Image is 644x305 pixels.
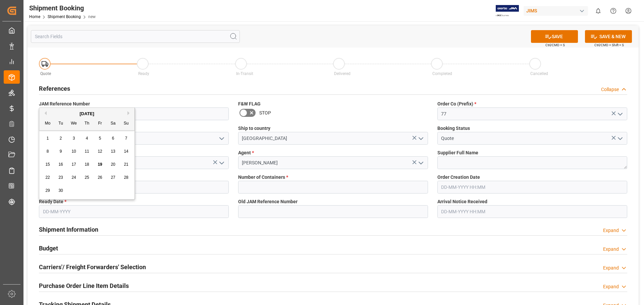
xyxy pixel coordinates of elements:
[238,174,288,181] span: Number of Containers
[127,111,131,115] button: Next Month
[98,175,102,180] span: 26
[41,132,133,197] div: month 2025-09
[98,149,102,154] span: 12
[29,14,40,19] a: Home
[71,175,76,180] span: 24
[29,3,96,13] div: Shipment Booking
[437,198,487,205] span: Arrival Notice Received
[70,134,78,143] div: Choose Wednesday, September 3rd, 2025
[122,120,130,128] div: Su
[44,160,52,169] div: Choose Monday, September 15th, 2025
[83,160,91,169] div: Choose Thursday, September 18th, 2025
[531,30,578,43] button: SAVE
[45,188,50,193] span: 29
[606,3,621,18] button: Help Center
[432,71,452,76] span: Completed
[57,147,65,156] div: Choose Tuesday, September 9th, 2025
[496,5,519,17] img: Exertis%20JAM%20-%20Email%20Logo.jpg_1722504956.jpg
[524,6,588,16] div: JIMS
[614,109,625,119] button: open menu
[96,120,104,128] div: Fr
[43,111,47,115] button: Previous Month
[39,244,58,253] h2: Budget
[111,162,115,167] span: 20
[122,173,130,182] div: Choose Sunday, September 28th, 2025
[437,149,478,156] span: Supplier Full Name
[124,175,128,180] span: 28
[58,188,63,193] span: 30
[60,136,62,141] span: 2
[83,134,91,143] div: Choose Thursday, September 4th, 2025
[109,160,117,169] div: Choose Saturday, September 20th, 2025
[83,120,91,128] div: Th
[96,173,104,182] div: Choose Friday, September 26th, 2025
[60,149,62,154] span: 9
[238,125,270,132] span: Ship to country
[47,149,49,154] span: 8
[112,136,114,141] span: 6
[594,43,624,48] span: Ctrl/CMD + Shift + S
[603,283,619,290] div: Expand
[44,147,52,156] div: Choose Monday, September 8th, 2025
[58,175,63,180] span: 23
[58,162,63,167] span: 16
[122,160,130,169] div: Choose Sunday, September 21st, 2025
[603,246,619,253] div: Expand
[44,134,52,143] div: Choose Monday, September 1st, 2025
[70,173,78,182] div: Choose Wednesday, September 24th, 2025
[44,186,52,195] div: Choose Monday, September 29th, 2025
[85,149,89,154] span: 11
[39,84,70,93] h2: References
[85,175,89,180] span: 25
[415,158,425,168] button: open menu
[585,30,632,43] button: SAVE & NEW
[96,147,104,156] div: Choose Friday, September 12th, 2025
[44,173,52,182] div: Choose Monday, September 22nd, 2025
[111,149,115,154] span: 13
[238,100,261,107] span: F&W FLAG
[96,134,104,143] div: Choose Friday, September 5th, 2025
[437,125,470,132] span: Booking Status
[614,133,625,144] button: open menu
[109,134,117,143] div: Choose Saturday, September 6th, 2025
[111,175,115,180] span: 27
[122,134,130,143] div: Choose Sunday, September 7th, 2025
[73,136,75,141] span: 3
[44,120,52,128] div: Mo
[39,110,135,117] div: [DATE]
[124,149,128,154] span: 14
[236,71,253,76] span: In-Transit
[47,136,49,141] span: 1
[39,281,129,290] h2: Purchase Order Line Item Details
[109,173,117,182] div: Choose Saturday, September 27th, 2025
[71,162,76,167] span: 17
[39,198,66,205] span: Ready Date
[98,162,102,167] span: 19
[57,160,65,169] div: Choose Tuesday, September 16th, 2025
[591,3,606,18] button: show 0 new notifications
[70,160,78,169] div: Choose Wednesday, September 17th, 2025
[603,264,619,272] div: Expand
[124,162,128,167] span: 21
[437,181,627,194] input: DD-MM-YYYY HH:MM
[216,158,226,168] button: open menu
[39,225,98,234] h2: Shipment Information
[39,205,229,218] input: DD-MM-YYYY
[524,4,591,17] button: JIMS
[70,120,78,128] div: We
[83,147,91,156] div: Choose Thursday, September 11th, 2025
[530,71,548,76] span: Cancelled
[437,174,480,181] span: Order Creation Date
[31,30,240,43] input: Search Fields
[437,100,476,107] span: Order Co (Prefix)
[138,71,149,76] span: Ready
[238,198,298,205] span: Old JAM Reference Number
[86,136,88,141] span: 4
[70,147,78,156] div: Choose Wednesday, September 10th, 2025
[40,71,51,76] span: Quote
[48,14,81,19] a: Shipment Booking
[57,134,65,143] div: Choose Tuesday, September 2nd, 2025
[71,149,76,154] span: 10
[85,162,89,167] span: 18
[57,173,65,182] div: Choose Tuesday, September 23rd, 2025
